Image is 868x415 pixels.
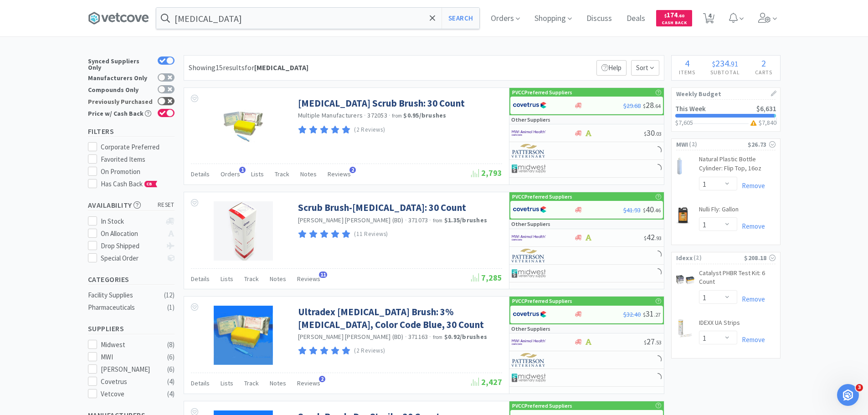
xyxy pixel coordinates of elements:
a: Scrub Brush-[MEDICAL_DATA]: 30 Count [298,201,466,214]
span: Lists [221,379,233,387]
span: $ [644,130,647,137]
span: · [429,333,431,341]
strong: $0.92 / brushes [444,333,487,341]
img: fee9d93dcc7f4cb69504ea83b38536bc_544840.png [676,157,683,175]
img: 8bfb7180d3ea4cf4b954ebf8810a5de6_151903.png [214,306,273,365]
img: 77fca1acd8b6420a9015268ca798ef17_1.png [513,98,547,112]
p: (2 Reviews) [354,125,385,135]
a: Natural Plastic Bottle Cylinder: Flip Top, 16oz [699,155,776,176]
div: Showing 15 results [189,62,308,74]
span: 7,285 [471,272,502,283]
span: CB [145,181,154,187]
a: Nulli Fly: Gallon [699,205,739,218]
span: $7,605 [675,118,693,127]
p: Other Suppliers [511,115,550,124]
span: · [429,216,431,224]
span: 2,427 [471,377,502,387]
span: Cash Back [662,20,687,26]
div: On Promotion [101,166,175,177]
img: d7add8697c6e452bb27ce8a45ce549ec_228856.png [676,206,690,224]
a: [MEDICAL_DATA] Scrub Brush: 30 Count [298,97,465,109]
span: 371073 [408,216,428,224]
div: Corporate Preferred [101,142,175,153]
span: Orders [221,170,240,178]
iframe: Intercom live chat [837,384,859,406]
span: Details [191,275,210,283]
span: $41.93 [623,206,641,214]
div: On Allocation [101,228,161,239]
span: MWI [676,139,688,149]
img: f5e969b455434c6296c6d81ef179fa71_3.png [512,249,546,262]
span: ( 2 ) [693,253,744,262]
a: 4 [699,15,718,24]
span: 2 [319,376,325,382]
div: . [703,59,748,68]
span: $ [644,235,647,241]
div: Vetcove [101,389,157,400]
span: . 03 [655,130,662,137]
img: 4dd14cff54a648ac9e977f0c5da9bc2e_5.png [512,162,546,175]
span: 2,793 [471,168,502,178]
span: $ [643,311,646,318]
strong: $0.95 / brushes [403,111,446,119]
div: MWI [101,352,157,363]
div: ( 4 ) [167,389,175,400]
span: Reviews [297,275,320,283]
a: Ultradex [MEDICAL_DATA] Brush: 3% [MEDICAL_DATA], Color Code Blue, 30 Count [298,306,500,331]
span: 11 [319,272,327,278]
span: 174 [664,10,684,19]
span: 372053 [367,111,387,119]
img: f6b2451649754179b5b4e0c70c3f7cb0_2.png [512,126,546,140]
img: b44322bd2d3d4c44a48cb1b04d20de48_779551.png [676,319,694,338]
span: 28 [643,100,661,110]
span: . 46 [654,207,661,214]
span: · [389,111,390,119]
span: 4 [685,57,689,69]
div: [PERSON_NAME] [101,364,157,375]
span: · [405,216,407,224]
span: Reviews [328,170,351,178]
span: Track [244,275,259,283]
a: Catalyst PHBR Test Kit: 6 Count [699,269,776,290]
img: 77fca1acd8b6420a9015268ca798ef17_1.png [513,203,547,216]
div: $208.18 [744,253,775,263]
a: Remove [737,295,765,303]
p: Other Suppliers [511,324,550,333]
h3: $ [749,119,776,126]
div: Price w/ Cash Back [88,109,153,117]
img: 4dd14cff54a648ac9e977f0c5da9bc2e_5.png [512,371,546,384]
div: $26.73 [748,139,776,149]
span: from [433,217,443,224]
span: Details [191,170,210,178]
a: Deals [623,15,649,23]
h5: Availability [88,200,175,210]
a: Remove [737,335,765,344]
span: 7,840 [762,118,776,127]
div: Special Order [101,253,161,264]
h4: Items [672,68,703,77]
div: Midwest [101,339,157,350]
div: Manufacturers Only [88,73,153,81]
span: from [433,334,443,340]
span: $6,631 [756,104,776,113]
p: PVCC Preferred Suppliers [512,297,572,305]
a: IDEXX UA Strips [699,318,740,331]
span: Idexx [676,253,693,263]
img: 4dd14cff54a648ac9e977f0c5da9bc2e_5.png [512,266,546,280]
div: ( 4 ) [167,376,175,387]
span: Lists [251,170,264,178]
span: for [245,63,308,72]
span: Details [191,379,210,387]
span: · [405,333,407,341]
div: In Stock [101,216,161,227]
span: Sort [631,60,659,76]
h4: Carts [748,68,780,77]
span: 234 [715,57,729,69]
div: Favorited Items [101,154,175,165]
button: Search [442,8,479,29]
span: Lists [221,275,233,283]
div: Previously Purchased [88,97,153,105]
div: Facility Supplies [88,290,162,301]
a: [PERSON_NAME] [PERSON_NAME] (BD) [298,333,404,341]
div: ( 8 ) [167,339,175,350]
